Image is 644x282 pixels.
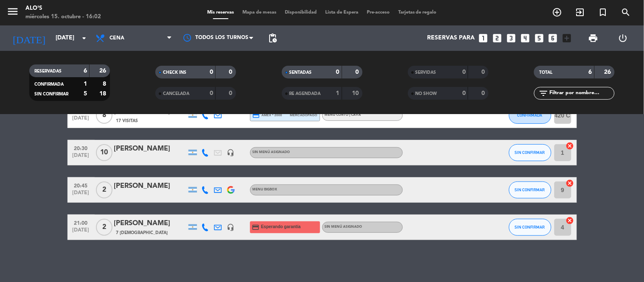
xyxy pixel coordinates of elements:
i: looks_two [492,33,503,44]
i: arrow_drop_down [79,33,89,43]
i: add_circle_outline [552,7,562,17]
span: Lista de Espera [321,10,363,15]
button: CONFIRMADA [509,107,551,124]
strong: 0 [462,69,466,75]
div: [PERSON_NAME] [114,143,186,154]
strong: 6 [589,69,592,75]
i: menu [6,5,19,18]
span: print [588,33,599,43]
strong: 26 [605,69,613,75]
strong: 1 [336,90,340,96]
div: Alo's [25,4,101,13]
span: 7 [DEMOGRAPHIC_DATA] [116,229,168,236]
i: exit_to_app [575,7,585,17]
span: 20:45 [70,180,92,190]
strong: 0 [336,69,340,75]
span: SIN CONFIRMAR [515,225,545,229]
strong: 1 [84,81,87,87]
span: mercadopago [290,112,317,118]
span: Cena [110,35,124,41]
div: LOG OUT [608,25,638,51]
div: miércoles 15. octubre - 16:02 [25,13,101,21]
span: SIN CONFIRMAR [515,150,545,155]
span: MENU BIGBOX [253,188,278,191]
span: Disponibilidad [281,10,321,15]
strong: 26 [99,68,108,74]
span: SIN CONFIRMAR [515,187,545,192]
strong: 0 [210,69,213,75]
span: SENTADAS [290,70,312,75]
strong: 0 [481,90,487,96]
div: [PERSON_NAME] [114,181,186,192]
span: TOTAL [539,70,552,75]
i: cancel [566,142,574,150]
i: cancel [566,216,574,225]
strong: 0 [481,69,487,75]
strong: 18 [99,91,108,97]
div: [PERSON_NAME] [114,218,186,229]
strong: 8 [103,81,108,87]
span: Mis reservas [203,10,238,15]
span: NO SHOW [416,92,437,96]
i: credit_card [253,112,260,119]
i: [DATE] [6,29,51,47]
strong: 0 [355,69,360,75]
span: [DATE] [70,153,92,162]
span: Mapa de mesas [238,10,281,15]
button: SIN CONFIRMAR [509,181,551,198]
i: looks_6 [548,33,559,44]
span: CHECK INS [163,70,186,75]
i: looks_one [478,33,489,44]
span: Reservas para [427,35,475,42]
strong: 10 [352,90,360,96]
i: looks_3 [506,33,517,44]
span: Sin menú asignado [253,151,290,154]
span: 21:00 [70,218,92,227]
span: 2 [96,181,112,198]
i: headset_mic [227,223,235,231]
span: 17 Visitas [116,117,138,124]
span: RE AGENDADA [290,92,321,96]
i: looks_5 [534,33,545,44]
strong: 6 [84,68,87,74]
span: [DATE] [70,115,92,125]
strong: 0 [229,90,234,96]
strong: 5 [84,91,87,97]
span: 20:30 [70,143,92,153]
i: turned_in_not [598,7,608,17]
img: google-logo.png [227,186,235,194]
strong: 0 [462,90,466,96]
i: cancel [566,179,574,187]
input: Filtrar por nombre... [548,89,614,98]
i: headset_mic [227,149,235,156]
span: pending_actions [267,33,278,43]
button: SIN CONFIRMAR [509,144,551,161]
span: Esperando garantía [261,223,301,230]
span: 2 [96,219,112,236]
span: CONFIRMADA [517,113,543,117]
span: Tarjetas de regalo [394,10,441,15]
span: amex * 2000 [253,112,282,119]
i: search [621,7,631,17]
span: Pre-acceso [363,10,394,15]
button: SIN CONFIRMAR [509,219,551,236]
span: Sin menú asignado [325,225,363,229]
span: CANCELADA [163,92,189,96]
strong: 0 [229,69,234,75]
span: CONFIRMADA [34,82,64,87]
button: menu [6,5,19,21]
span: MENÚ CORTO | CAVA [325,113,361,117]
span: [DATE] [70,227,92,237]
span: SIN CONFIRMAR [34,92,68,96]
i: looks_4 [520,33,531,44]
span: RESERVADAS [34,69,62,73]
i: credit_card [252,223,260,231]
strong: 0 [210,90,213,96]
span: 10 [96,144,112,161]
span: SERVIDAS [416,70,436,75]
i: power_settings_new [618,33,628,43]
span: 8 [96,107,112,124]
i: filter_list [538,88,548,98]
i: add_box [562,33,573,44]
span: [DATE] [70,190,92,200]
